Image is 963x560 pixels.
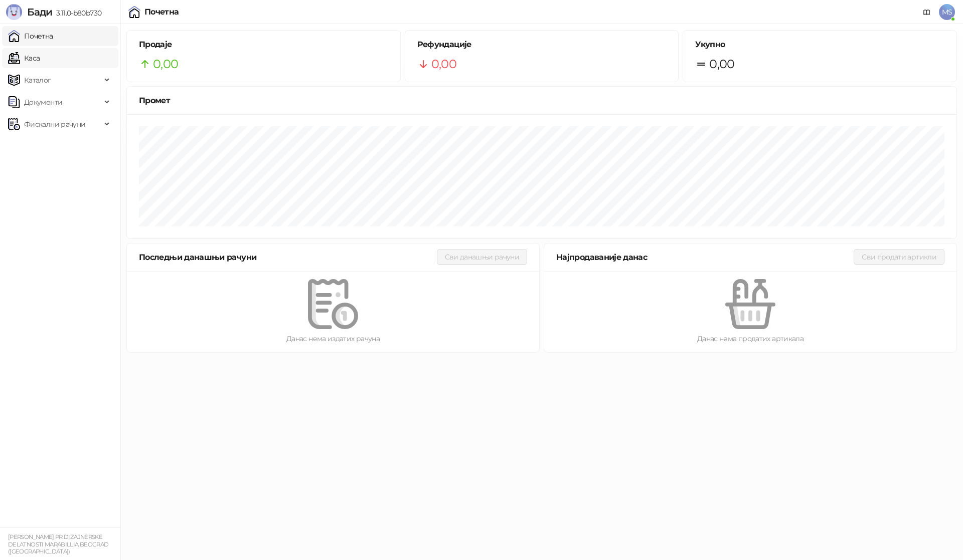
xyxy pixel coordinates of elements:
[24,92,62,112] span: Документи
[556,251,854,263] div: Најпродаваније данас
[139,94,944,107] div: Промет
[695,39,944,51] h5: Укупно
[24,70,51,90] span: Каталог
[27,6,52,18] span: Бади
[8,533,108,555] small: [PERSON_NAME] PR DIZAJNERSKE DELATNOSTI MARABILLIA BEOGRAD ([GEOGRAPHIC_DATA])
[139,39,388,51] h5: Продаје
[144,8,179,16] div: Почетна
[143,333,523,344] div: Данас нема издатих рачуна
[919,4,935,20] a: Документација
[854,249,944,265] button: Сви продати артикли
[8,48,40,68] a: Каса
[153,55,178,74] span: 0,00
[431,55,456,74] span: 0,00
[139,251,437,263] div: Последњи данашњи рачуни
[437,249,527,265] button: Сви данашњи рачуни
[24,114,85,134] span: Фискални рачуни
[560,333,940,344] div: Данас нема продатих артикала
[52,9,101,18] span: 3.11.0-b80b730
[6,4,22,20] img: Logo
[8,26,53,46] a: Почетна
[709,55,734,74] span: 0,00
[939,4,955,20] span: MS
[417,39,667,51] h5: Рефундације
